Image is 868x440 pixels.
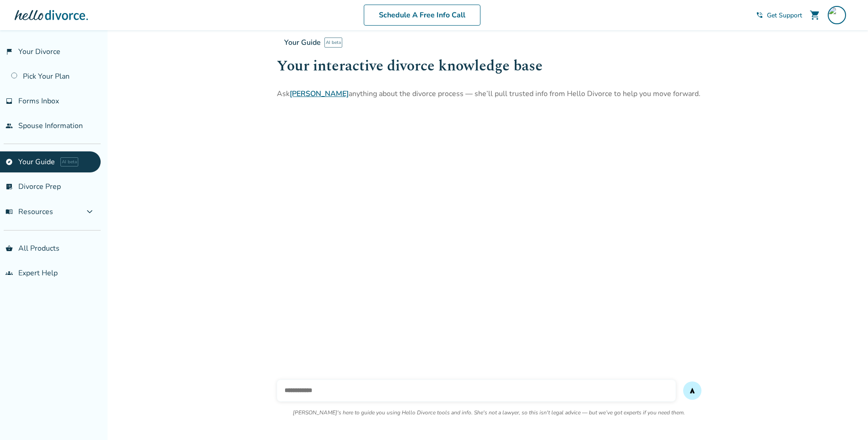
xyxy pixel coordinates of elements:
[5,158,13,166] span: explore
[84,206,95,217] span: expand_more
[324,38,342,48] span: AI beta
[290,89,349,99] a: [PERSON_NAME]
[5,208,13,215] span: menu_book
[809,10,820,21] span: shopping_cart
[683,381,701,400] button: send
[828,6,846,24] img: dhrice@usc.edu
[767,11,802,20] span: Get Support
[18,96,59,106] span: Forms Inbox
[5,269,13,277] span: groups
[5,48,13,55] span: flag_2
[5,183,13,190] span: list_alt_check
[5,97,13,105] span: inbox
[756,11,802,20] a: phone_in_talkGet Support
[5,207,53,217] span: Resources
[293,409,685,416] p: [PERSON_NAME]'s here to guide you using Hello Divorce tools and info. She's not a lawyer, so this...
[5,245,13,252] span: shopping_basket
[689,387,696,394] span: send
[756,11,763,19] span: phone_in_talk
[5,122,13,129] span: people
[364,5,480,26] a: Schedule A Free Info Call
[284,38,321,48] span: Your Guide
[60,157,78,166] span: AI beta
